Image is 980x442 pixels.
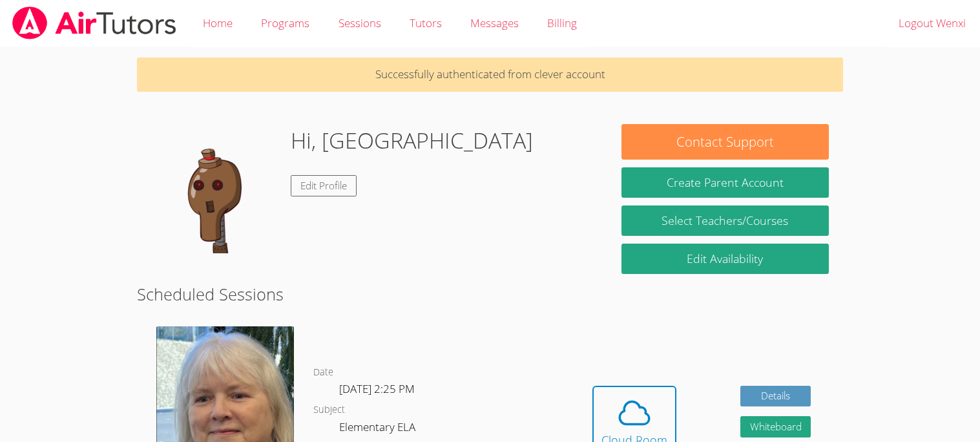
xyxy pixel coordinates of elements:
[339,381,415,396] span: [DATE] 2:25 PM
[740,416,811,437] button: Whiteboard
[470,16,519,30] span: Messages
[740,386,811,407] a: Details
[621,167,828,198] button: Create Parent Account
[137,58,842,92] p: Successfully authenticated from clever account
[137,282,842,306] h2: Scheduled Sessions
[11,6,178,39] img: airtutors_banner-c4298cdbf04f3fff15de1276eac7730deb9818008684d7c2e4769d2f7ddbe033.png
[313,402,345,418] dt: Subject
[291,175,357,196] a: Edit Profile
[291,124,533,157] h1: Hi, [GEOGRAPHIC_DATA]
[339,418,418,440] dd: Elementary ELA
[621,244,828,274] a: Edit Availability
[621,205,828,236] a: Select Teachers/Courses
[151,124,280,253] img: default.png
[313,364,333,381] dt: Date
[621,124,828,160] button: Contact Support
